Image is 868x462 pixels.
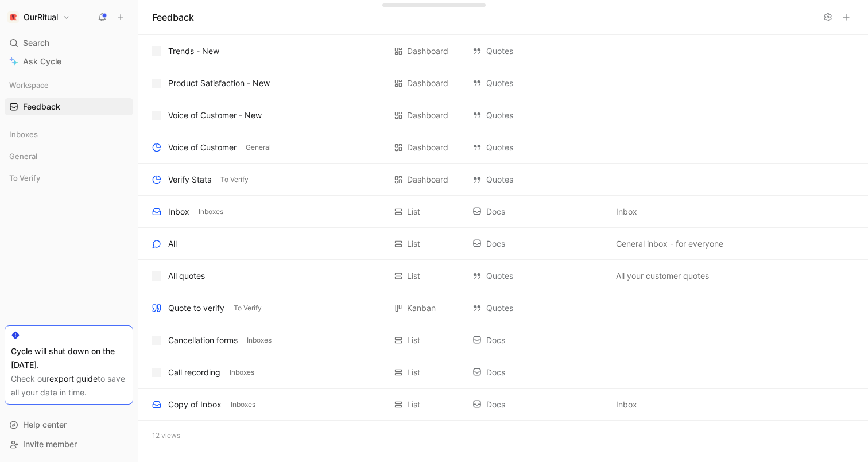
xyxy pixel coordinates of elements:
div: Quotes [472,141,604,154]
div: Kanban [407,301,436,315]
div: All quotes [168,269,205,283]
button: General inbox - for everyone [614,237,726,251]
span: Inbox [616,205,637,219]
div: Docs [472,237,604,251]
span: Feedback [23,101,60,112]
span: Inboxes [230,367,254,378]
div: Docs [472,366,604,379]
div: Product Satisfaction - NewDashboard QuotesView actions [138,67,868,99]
div: Help center [5,416,133,433]
div: Verify StatsTo VerifyDashboard QuotesView actions [138,164,868,196]
div: Dashboard [407,44,448,58]
img: OurRitual [7,11,19,23]
div: List [407,333,420,347]
div: Product Satisfaction - New [168,76,270,90]
button: Inboxes [227,367,257,378]
div: Copy of InboxInboxesList DocsInboxView actions [138,389,868,421]
div: Cancellation forms [168,333,238,347]
div: Search [5,34,133,52]
div: Call recordingInboxesList DocsView actions [138,356,868,389]
button: Inboxes [196,207,226,217]
div: Voice of CustomerGeneralDashboard QuotesView actions [138,131,868,164]
div: Invite member [5,436,133,453]
span: Inbox [616,398,637,411]
div: Dashboard [407,108,448,122]
span: Inboxes [199,206,223,218]
h1: Feedback [152,10,194,24]
div: Cancellation formsInboxesList DocsView actions [138,324,868,356]
span: General [246,142,271,153]
div: Call recording [168,366,220,379]
div: Trends - NewDashboard QuotesView actions [138,35,868,67]
div: Docs [472,398,604,411]
div: Dashboard [407,173,448,187]
div: 12 views [138,421,868,451]
div: Inboxes [5,126,133,143]
button: Inbox [614,398,640,411]
div: Dashboard [407,141,448,154]
div: Docs [472,333,604,347]
div: General [5,147,133,165]
div: Inbox [168,205,189,219]
div: InboxInboxesList DocsInboxView actions [138,196,868,228]
div: Voice of Customer [168,141,237,154]
div: All quotesList QuotesAll your customer quotesView actions [138,260,868,292]
span: Inboxes [231,399,255,410]
div: Voice of Customer - NewDashboard QuotesView actions [138,99,868,131]
div: To Verify [5,169,133,187]
span: Workspace [9,79,49,91]
span: To Verify [234,302,262,314]
button: OurRitualOurRitual [5,9,73,25]
div: Quote to verify [168,301,224,315]
div: List [407,398,420,411]
button: To Verify [218,174,251,185]
div: Quotes [472,76,604,90]
a: export guide [49,374,98,383]
div: Copy of Inbox [168,398,222,411]
div: Inboxes [5,126,133,146]
a: Ask Cycle [5,53,133,70]
div: Cycle will shut down on the [DATE]. [11,344,127,372]
div: Quotes [472,173,604,187]
span: All your customer quotes [616,269,709,283]
span: Inboxes [247,335,272,346]
div: Trends - New [168,44,219,58]
div: Quotes [472,269,604,283]
span: General inbox - for everyone [616,237,723,251]
span: Help center [23,420,67,429]
span: Search [23,36,49,50]
button: General [243,142,273,153]
div: All [168,237,177,251]
div: Workspace [5,76,133,94]
button: Inboxes [245,335,274,345]
div: List [407,269,420,283]
a: Feedback [5,98,133,115]
div: General [5,147,133,168]
div: Quotes [472,301,604,315]
div: Quote to verifyTo VerifyKanban QuotesView actions [138,292,868,324]
button: All your customer quotes [614,269,711,283]
div: List [407,205,420,219]
div: List [407,366,420,379]
div: AllList DocsGeneral inbox - for everyoneView actions [138,228,868,260]
div: Dashboard [407,76,448,90]
span: To Verify [220,174,249,185]
div: Voice of Customer - New [168,108,262,122]
span: To Verify [9,172,40,184]
div: To Verify [5,169,133,190]
h1: OurRitual [24,12,58,22]
button: To Verify [231,303,264,313]
div: Verify Stats [168,173,211,187]
span: Invite member [23,439,77,449]
div: Docs [472,205,604,219]
span: General [9,150,37,162]
div: Quotes [472,44,604,58]
span: Ask Cycle [23,55,61,68]
button: Inbox [614,205,640,219]
span: Inboxes [9,129,38,140]
div: Check our to save all your data in time. [11,372,127,399]
div: List [407,237,420,251]
button: Inboxes [228,399,258,410]
div: Quotes [472,108,604,122]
